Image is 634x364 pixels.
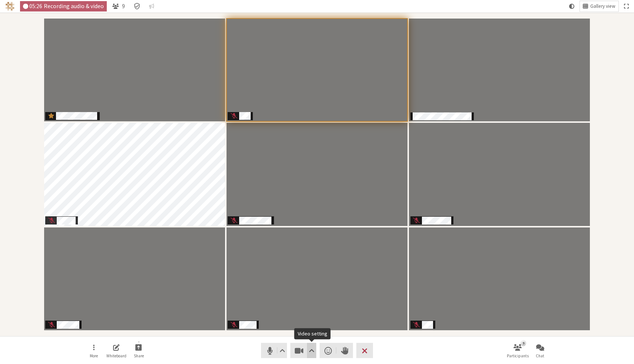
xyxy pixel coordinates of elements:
span: 05:26 [29,3,42,9]
div: Meeting details Encryption enabled [131,1,143,12]
span: Participants [507,354,529,358]
div: 9 [521,340,526,346]
button: Change layout [580,1,618,12]
button: Stop video (⌘+Shift+V) [290,343,316,358]
button: Send a reaction [320,343,336,358]
button: Open participant list [109,1,128,12]
button: Audio settings [277,343,287,358]
button: Start sharing [128,341,149,361]
button: Leave meeting [356,343,373,358]
span: Whiteboard [106,354,126,358]
button: Open participant list [507,341,528,361]
img: Iotum [6,2,14,11]
button: Conversation [146,1,157,12]
button: Raise hand [336,343,353,358]
span: 9 [122,3,125,9]
button: Open chat [530,341,551,361]
span: Share [134,354,144,358]
span: Recording audio & video [44,3,104,9]
span: Gallery view [590,4,615,9]
button: Video setting [307,343,316,358]
button: Open shared whiteboard [106,341,127,361]
button: Fullscreen [621,1,631,12]
button: Open menu [83,341,104,361]
div: Audio & video [20,1,107,12]
span: Chat [536,354,544,358]
button: Mute (⌘+Shift+A) [261,343,287,358]
button: Using system theme [566,1,577,12]
span: More [90,354,98,358]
